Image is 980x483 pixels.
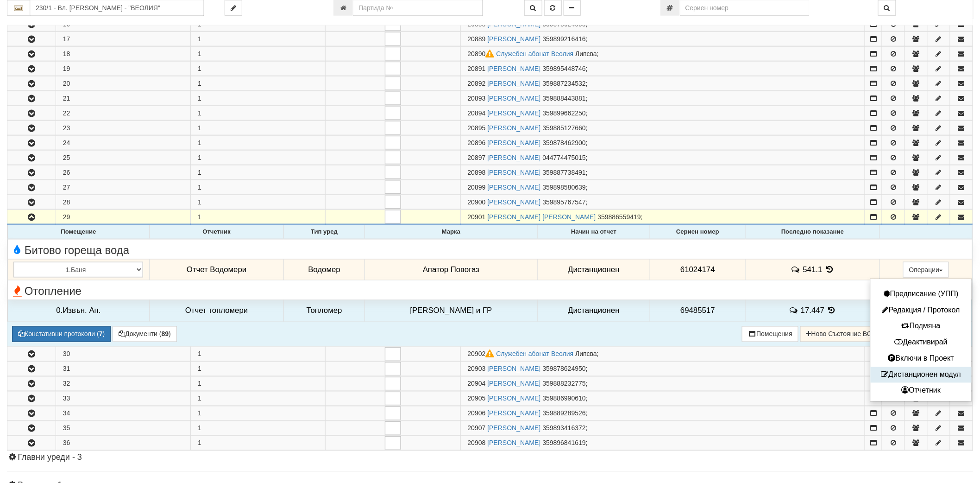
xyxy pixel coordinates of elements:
[460,91,865,106] td: ;
[284,259,364,280] td: Водомер
[56,62,190,76] td: 19
[468,198,486,206] span: Партида №
[187,265,246,274] span: Отчет Водомери
[191,376,326,391] td: 1
[468,410,486,417] span: Партида №
[191,47,326,61] td: 1
[191,106,326,121] td: 1
[538,225,650,239] th: Начин на отчет
[873,369,969,381] button: Дистанционен модул
[191,347,326,361] td: 1
[598,213,641,221] span: 359886559419
[7,453,973,463] h4: Главни уреди - 3
[487,395,540,402] a: [PERSON_NAME]
[284,225,364,239] th: Тип уред
[543,198,586,206] span: 359895767547
[543,95,586,102] span: 359888443881
[460,347,865,361] td: ;
[56,210,190,225] td: 29
[364,300,537,321] td: [PERSON_NAME] и ГР
[10,244,129,256] span: Битово гореща вода
[800,326,883,342] button: Ново Състояние ВОИ
[789,306,801,315] span: История на забележките
[791,265,803,274] span: История на забележките
[496,50,573,57] a: Служебен абонат Веолия
[538,300,650,321] td: Дистанционен
[460,151,865,165] td: ;
[543,124,586,132] span: 359885127660
[801,306,824,315] span: 17.447
[543,439,586,447] span: 359896841619
[8,225,150,239] th: Помещение
[487,124,540,132] a: [PERSON_NAME]
[460,136,865,150] td: ;
[543,425,586,432] span: 359893416372
[468,439,486,447] span: Партида №
[56,421,190,435] td: 35
[56,376,190,391] td: 32
[487,35,540,43] a: [PERSON_NAME]
[460,436,865,450] td: ;
[575,50,597,57] span: Липсва
[460,62,865,76] td: ;
[680,306,715,315] span: 69485517
[538,259,650,280] td: Дистанционен
[746,225,880,239] th: Последно показание
[487,80,540,87] a: [PERSON_NAME]
[468,95,486,102] span: Партида №
[873,321,969,332] button: Подмяна
[191,62,326,76] td: 1
[468,213,486,221] span: Партида №
[543,35,586,43] span: 359899216416
[460,391,865,406] td: ;
[56,436,190,450] td: 36
[468,350,496,358] span: Партида №
[191,180,326,195] td: 1
[543,169,586,176] span: 359887738491
[191,165,326,180] td: 1
[460,32,865,46] td: ;
[364,259,537,280] td: Апатор Повогаз
[487,65,540,72] a: [PERSON_NAME]
[468,50,496,57] span: Партида №
[575,350,597,358] span: Липсва
[487,439,540,447] a: [PERSON_NAME]
[873,337,969,349] button: Деактивирай
[56,32,190,46] td: 17
[873,385,969,397] button: Отчетник
[10,285,82,297] span: Отопление
[468,395,486,402] span: Партида №
[56,106,190,121] td: 22
[12,326,111,342] button: Констативни протоколи (7)
[903,262,949,278] button: Операции
[543,109,586,117] span: 359899662250
[460,165,865,180] td: ;
[8,300,150,321] td: 0.Извън. Ап.
[56,406,190,420] td: 34
[460,180,865,195] td: ;
[364,225,537,239] th: Марка
[468,154,486,161] span: Партида №
[191,210,326,225] td: 1
[468,425,486,432] span: Партида №
[468,80,486,87] span: Партида №
[460,76,865,91] td: ;
[468,109,486,117] span: Партида №
[487,425,540,432] a: [PERSON_NAME]
[487,198,540,206] a: [PERSON_NAME]
[873,305,969,316] button: Редакция / Протокол
[543,154,586,161] span: 044774475015
[284,300,364,321] td: Топломер
[56,362,190,376] td: 31
[56,195,190,210] td: 28
[543,365,586,373] span: 359878624950
[56,165,190,180] td: 26
[460,195,865,210] td: ;
[191,421,326,435] td: 1
[56,91,190,106] td: 21
[56,121,190,135] td: 23
[113,326,177,342] button: Документи (89)
[460,121,865,135] td: ;
[56,347,190,361] td: 30
[162,330,169,338] b: 89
